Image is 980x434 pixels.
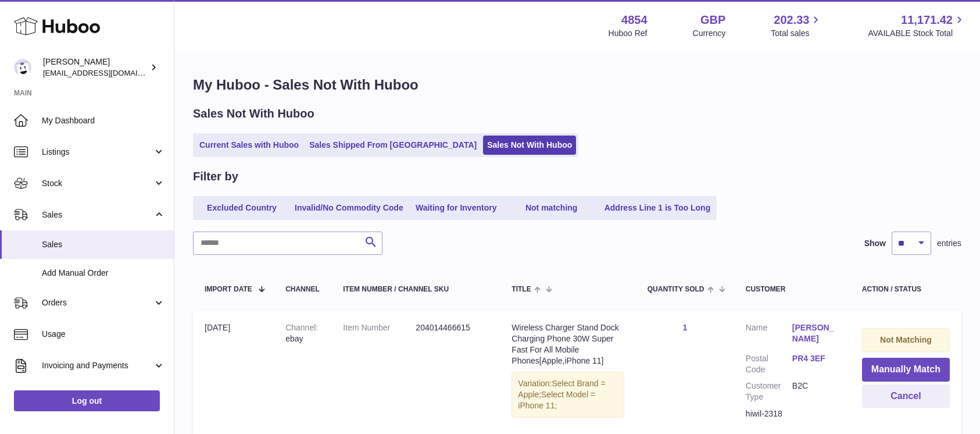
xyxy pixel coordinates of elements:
dd: B2C [792,380,839,403]
dd: 204014466615 [416,322,488,333]
a: Sales Shipped From [GEOGRAPHIC_DATA] [305,136,481,155]
a: 11,171.42 AVAILABLE Stock Total [868,12,966,39]
a: Sales Not With Huboo [483,136,576,155]
span: Title [512,286,531,293]
span: Quantity Sold [648,286,704,293]
span: Add Manual Order [42,268,165,279]
div: [PERSON_NAME] [43,56,148,79]
span: Import date [205,286,252,293]
div: Wireless Charger Stand Dock Charging Phone 30W Super Fast For All Mobile Phones[Apple,iPhone 11] [512,322,624,367]
div: hiwil-2318 [746,408,839,419]
a: 1 [682,323,687,332]
span: AVAILABLE Stock Total [868,28,966,39]
a: Log out [14,390,160,411]
a: Waiting for Inventory [410,198,503,218]
a: PR4 3EF [792,353,839,364]
div: Item Number / Channel SKU [343,286,488,293]
label: Show [864,238,886,249]
div: Action / Status [862,286,950,293]
span: Orders [42,297,153,308]
a: [PERSON_NAME] [792,322,839,344]
h1: My Huboo - Sales Not With Huboo [193,76,961,94]
span: Sales [42,209,153,220]
span: Total sales [771,28,822,39]
dt: Name [746,322,792,347]
img: jimleo21@yahoo.gr [14,59,31,76]
strong: GBP [700,12,725,28]
span: [EMAIL_ADDRESS][DOMAIN_NAME] [43,68,171,77]
dt: Customer Type [746,380,792,403]
span: Sales [42,239,165,250]
strong: Channel [285,323,318,332]
span: 202.33 [774,12,809,28]
span: entries [937,238,961,249]
dt: Postal Code [746,353,792,375]
a: Excluded Country [195,198,288,218]
strong: 4854 [621,12,648,28]
div: Currency [693,28,726,39]
span: Invoicing and Payments [42,360,153,371]
button: Cancel [862,385,950,408]
span: 11,171.42 [901,12,953,28]
dt: Item Number [343,322,416,333]
a: 202.33 Total sales [771,12,822,39]
span: Select Brand = Apple; [518,379,605,399]
a: Not matching [505,198,598,218]
button: Manually Match [862,358,950,382]
div: Huboo Ref [609,28,648,39]
h2: Filter by [193,169,238,184]
strong: Not Matching [880,335,932,344]
span: Listings [42,147,153,158]
span: My Dashboard [42,115,165,126]
span: Usage [42,329,165,340]
h2: Sales Not With Huboo [193,106,314,122]
span: Stock [42,178,153,189]
a: Current Sales with Huboo [195,136,303,155]
span: Select Model = iPhone 11; [518,390,595,410]
div: ebay [285,322,320,344]
a: Invalid/No Commodity Code [291,198,407,218]
div: Channel [285,286,320,293]
div: Variation: [512,372,624,418]
div: Customer [746,286,839,293]
a: Address Line 1 is Too Long [600,198,715,218]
